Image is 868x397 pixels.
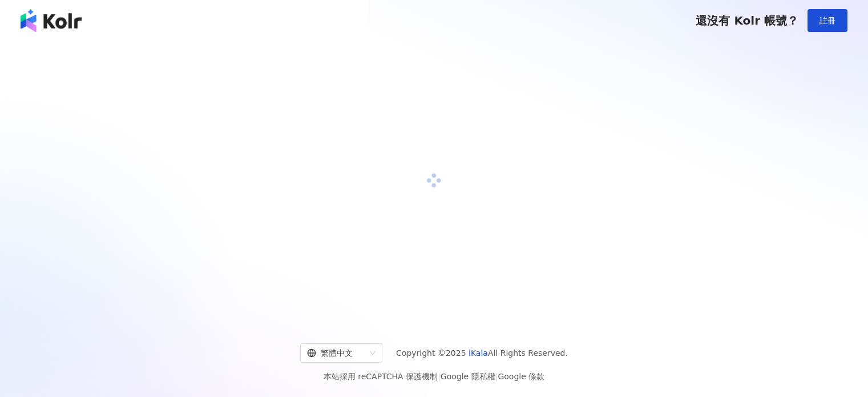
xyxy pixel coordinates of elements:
[438,372,441,381] span: |
[21,9,82,32] img: logo
[808,9,847,32] button: 註冊
[441,372,495,381] a: Google 隱私權
[498,372,544,381] a: Google 條款
[396,346,568,360] span: Copyright © 2025 All Rights Reserved.
[696,14,798,27] span: 還沒有 Kolr 帳號？
[495,372,498,381] span: |
[324,370,544,383] span: 本站採用 reCAPTCHA 保護機制
[469,348,488,358] a: iKala
[307,344,365,362] div: 繁體中文
[819,16,835,25] span: 註冊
